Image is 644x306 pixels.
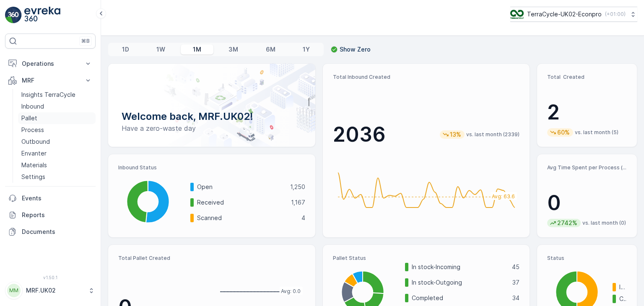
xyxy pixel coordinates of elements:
p: 1,167 [291,198,305,207]
a: Envanter [18,148,96,159]
button: MRF [5,72,96,89]
p: Materials [21,161,47,169]
a: Events [5,190,96,207]
p: Documents [22,228,92,236]
a: Materials [18,159,96,171]
p: 37 [512,278,519,287]
p: Open [197,183,285,191]
p: Inbound Status [118,164,305,171]
p: vs. last month (0) [582,220,626,226]
p: Received [197,198,286,207]
p: Inbound [21,102,44,111]
p: Pallet [21,114,37,122]
p: Total Inbound Created [333,74,520,80]
a: Insights TerraCycle [18,89,96,101]
p: Completed [619,295,627,303]
p: Operations [22,60,79,68]
p: 45 [512,263,519,271]
a: Process [18,124,96,136]
p: Outbound [21,137,50,146]
img: logo_light-DOdMpM7g.png [24,7,60,23]
p: 2 [547,100,627,125]
a: Inbound [18,101,96,112]
p: Have a zero-waste day [122,123,302,133]
p: 2742% [556,219,578,227]
p: Process [21,126,44,134]
p: 3M [229,45,238,54]
p: MRF.UK02 [26,286,84,295]
p: 1M [193,45,201,54]
p: 6M [266,45,275,54]
div: MM [7,284,21,297]
p: Welcome back, MRF.UK02! [122,110,302,123]
button: TerraCycle-UK02-Econpro(+01:00) [510,7,637,22]
a: Reports [5,207,96,223]
p: 1D [122,45,129,54]
p: ⌘B [81,38,90,44]
p: 34 [512,294,519,302]
img: logo [5,7,22,23]
p: 1Y [303,45,310,54]
p: Avg Time Spent per Process (hr) [547,164,627,171]
p: ( +01:00 ) [605,11,626,18]
p: In stock-Incoming [412,263,507,271]
p: Total Created [547,74,627,80]
p: 13% [449,130,462,139]
p: MRF [22,76,79,85]
a: Outbound [18,136,96,148]
button: MMMRF.UK02 [5,282,96,299]
p: Scanned [197,214,296,222]
p: Reports [22,211,92,219]
p: Status [547,255,627,262]
span: v 1.50.1 [5,275,96,280]
p: 2036 [333,122,386,147]
a: Pallet [18,112,96,124]
p: 4 [301,214,305,222]
p: 0 [547,190,627,215]
p: vs. last month (5) [575,129,618,136]
p: vs. last month (2339) [466,131,519,138]
img: terracycle_logo_wKaHoWT.png [510,10,524,19]
p: TerraCycle-UK02-Econpro [527,10,602,18]
p: 1,250 [290,183,305,191]
p: Total Pallet Created [118,255,208,262]
p: Events [22,194,92,202]
p: Settings [21,173,45,181]
button: Operations [5,55,96,72]
p: Envanter [21,149,47,158]
p: In progress [619,283,627,291]
p: Insights TerraCycle [21,91,75,99]
a: Settings [18,171,96,183]
p: Show Zero [340,45,371,54]
p: 60% [556,128,571,137]
p: Completed [412,294,507,302]
a: Documents [5,223,96,240]
p: Pallet Status [333,255,520,262]
p: 1W [156,45,165,54]
p: In stock-Outgoing [412,278,507,287]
